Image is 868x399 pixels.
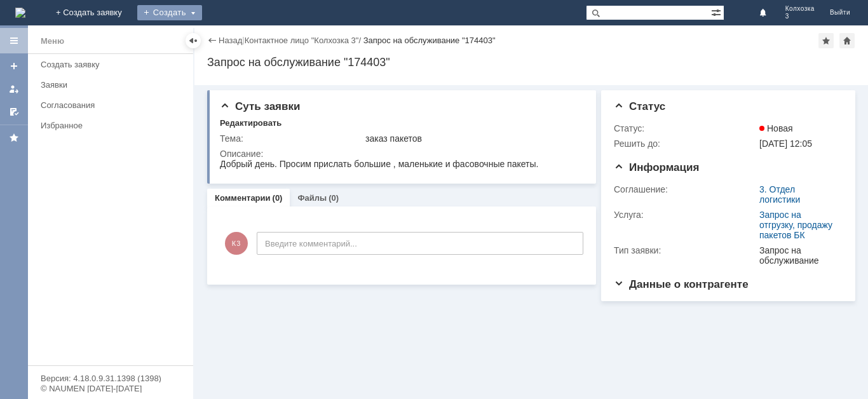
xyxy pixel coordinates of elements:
div: (0) [273,193,283,203]
div: Соглашение: [614,184,757,194]
a: Согласования [36,95,191,115]
span: Данные о контрагенте [614,278,749,290]
div: Создать заявку [41,60,186,69]
div: Согласования [41,100,186,110]
div: Редактировать [220,118,281,128]
div: / [245,36,363,45]
div: © NAUMEN [DATE]-[DATE] [41,384,180,393]
div: Версия: 4.18.0.9.31.1398 (1398) [41,374,180,382]
a: Мои согласования [4,102,24,122]
a: Перейти на домашнюю страницу [15,8,25,18]
a: Файлы [297,193,327,203]
div: Скрыть меню [186,33,201,48]
div: заказ пакетов [365,133,580,144]
div: Сделать домашней страницей [839,33,855,48]
a: Комментарии [215,193,271,203]
span: Информация [614,161,699,173]
span: [DATE] 12:05 [759,139,812,149]
a: Контактное лицо "Колхозка 3" [245,36,359,45]
span: Статус [614,100,665,112]
div: Запрос на обслуживание [759,245,837,266]
span: К3 [225,232,248,255]
div: Запрос на обслуживание "174403" [207,56,855,69]
div: Заявки [41,80,186,90]
span: Новая [759,123,793,133]
span: 3 [785,13,815,20]
span: Суть заявки [220,100,300,112]
div: Описание: [220,149,582,159]
div: | [242,35,244,44]
a: Запрос на отгрузку, продажу пакетов БК [759,210,832,240]
a: Создать заявку [36,55,191,74]
div: Меню [41,34,64,49]
a: Создать заявку [4,56,24,76]
div: Услуга: [614,210,757,220]
div: Статус: [614,123,757,133]
div: Тип заявки: [614,245,757,255]
div: Добавить в избранное [818,33,834,48]
img: logo [15,8,25,18]
div: Запрос на обслуживание "174403" [363,36,496,45]
span: Колхозка [785,5,815,13]
a: Назад [219,36,242,45]
div: Решить до: [614,139,757,149]
div: Создать [137,5,202,20]
div: Тема: [220,133,363,144]
div: (0) [329,193,339,203]
div: Избранное [41,121,172,130]
a: Мои заявки [4,79,24,99]
span: Расширенный поиск [711,6,724,18]
a: 3. Отдел логистики [759,184,800,205]
a: Заявки [36,75,191,95]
